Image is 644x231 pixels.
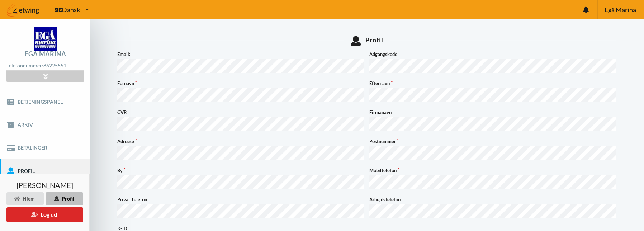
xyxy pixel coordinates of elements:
[34,27,57,51] img: logo
[6,207,83,222] button: Log ud
[605,6,636,13] span: Egå Marina
[117,51,364,58] label: Email:
[117,196,364,203] label: Privat Telefon
[16,181,73,189] span: [PERSON_NAME]
[117,109,364,116] label: CVR
[369,51,616,58] label: Adgangskode
[25,51,66,57] div: Egå Marina
[62,6,80,13] span: Dansk
[117,80,364,87] label: Fornavn
[46,192,83,205] div: Profil
[369,109,616,116] label: Firmanavn
[117,167,364,174] label: By
[369,196,616,203] label: Arbejdstelefon
[369,167,616,174] label: Mobiltelefon
[117,138,364,145] label: Adresse
[6,192,44,205] div: Hjem
[369,80,616,87] label: Efternavn
[117,36,616,46] div: Profil
[6,61,84,71] div: Telefonnummer:
[369,138,616,145] label: Postnummer
[43,62,66,69] strong: 86225551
